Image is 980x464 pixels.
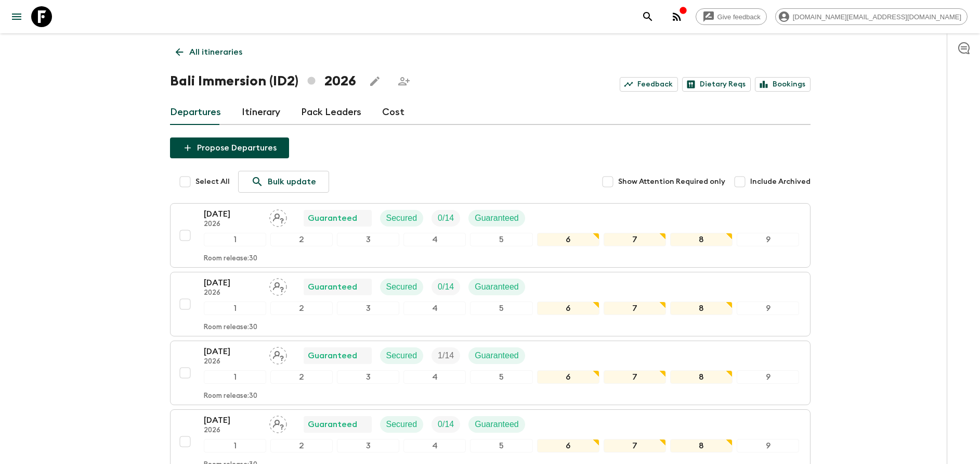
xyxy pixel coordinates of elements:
[270,439,333,453] div: 2
[755,77,811,92] a: Bookings
[670,302,733,315] div: 8
[470,302,532,315] div: 5
[204,277,261,289] p: [DATE]
[204,233,266,246] div: 1
[269,212,287,221] span: Assign pack leader
[204,220,261,229] p: 2026
[301,100,361,125] a: Pack Leaders
[620,77,678,92] a: Feedback
[268,175,316,188] p: Bulk update
[170,137,289,158] button: Propose Departures
[537,233,599,246] div: 6
[470,439,532,453] div: 5
[682,77,751,92] a: Dietary Reqs
[204,302,266,315] div: 1
[204,392,257,400] p: Room release: 30
[170,100,221,125] a: Departures
[737,439,799,453] div: 9
[337,233,399,246] div: 3
[438,418,454,431] p: 0 / 14
[189,46,242,58] p: All itineraries
[470,370,532,384] div: 5
[380,279,424,295] div: Secured
[204,289,261,297] p: 2026
[337,439,399,453] div: 3
[604,370,666,384] div: 7
[269,419,287,427] span: Assign pack leader
[737,370,799,384] div: 9
[308,418,357,431] p: Guaranteed
[204,439,266,453] div: 1
[775,8,968,25] div: [DOMAIN_NAME][EMAIL_ADDRESS][DOMAIN_NAME]
[403,302,466,315] div: 4
[537,302,599,315] div: 6
[787,13,967,21] span: [DOMAIN_NAME][EMAIL_ADDRESS][DOMAIN_NAME]
[308,281,357,293] p: Guaranteed
[242,100,280,125] a: Itinerary
[204,323,257,332] p: Room release: 30
[270,302,333,315] div: 2
[204,427,261,435] p: 2026
[204,414,261,427] p: [DATE]
[204,370,266,384] div: 1
[470,233,532,246] div: 5
[204,358,261,366] p: 2026
[269,350,287,358] span: Assign pack leader
[737,302,799,315] div: 9
[270,233,333,246] div: 2
[386,418,417,431] p: Secured
[475,418,519,431] p: Guaranteed
[737,233,799,246] div: 9
[432,347,460,364] div: Trip Fill
[432,210,460,227] div: Trip Fill
[238,171,329,193] a: Bulk update
[670,439,733,453] div: 8
[637,6,658,27] button: search adventures
[386,212,417,224] p: Secured
[475,349,519,362] p: Guaranteed
[380,416,424,433] div: Secured
[712,13,766,21] span: Give feedback
[382,100,404,125] a: Cost
[170,42,248,62] a: All itineraries
[438,349,454,362] p: 1 / 14
[380,347,424,364] div: Secured
[270,370,333,384] div: 2
[432,416,460,433] div: Trip Fill
[269,281,287,290] span: Assign pack leader
[170,341,811,405] button: [DATE]2026Assign pack leaderGuaranteedSecuredTrip FillGuaranteed123456789Room release:30
[170,272,811,336] button: [DATE]2026Assign pack leaderGuaranteedSecuredTrip FillGuaranteed123456789Room release:30
[386,349,417,362] p: Secured
[750,177,811,187] span: Include Archived
[403,233,466,246] div: 4
[604,439,666,453] div: 7
[204,345,261,358] p: [DATE]
[308,349,357,362] p: Guaranteed
[403,439,466,453] div: 4
[394,71,414,92] span: Share this itinerary
[380,210,424,227] div: Secured
[308,212,357,224] p: Guaranteed
[337,302,399,315] div: 3
[696,8,767,25] a: Give feedback
[438,212,454,224] p: 0 / 14
[364,71,385,92] button: Edit this itinerary
[432,279,460,295] div: Trip Fill
[195,177,230,187] span: Select All
[337,370,399,384] div: 3
[618,177,725,187] span: Show Attention Required only
[604,302,666,315] div: 7
[170,71,356,92] h1: Bali Immersion (ID2) 2026
[537,439,599,453] div: 6
[204,255,257,263] p: Room release: 30
[604,233,666,246] div: 7
[170,203,811,268] button: [DATE]2026Assign pack leaderGuaranteedSecuredTrip FillGuaranteed123456789Room release:30
[670,370,733,384] div: 8
[403,370,466,384] div: 4
[204,208,261,220] p: [DATE]
[475,281,519,293] p: Guaranteed
[6,6,27,27] button: menu
[475,212,519,224] p: Guaranteed
[537,370,599,384] div: 6
[438,281,454,293] p: 0 / 14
